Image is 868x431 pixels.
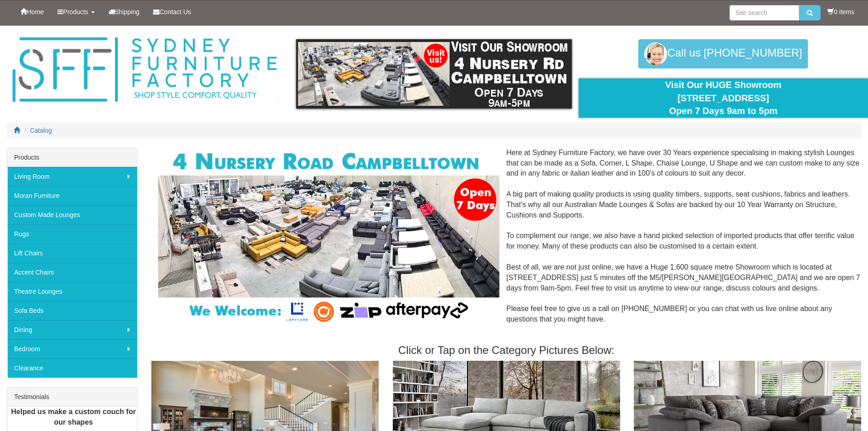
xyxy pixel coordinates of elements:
img: showroom.gif [296,39,572,109]
span: Contact Us [159,8,191,16]
span: Products [63,8,88,16]
a: Catalog [30,127,52,134]
a: Bedroom [7,339,137,358]
span: Home [27,8,44,16]
a: Products [51,0,101,23]
div: Here at Sydney Furniture Factory, we have over 30 Years experience specialising in making stylish... [151,148,861,335]
a: Living Room [7,167,137,186]
a: Accent Chairs [7,263,137,282]
div: Visit Our HUGE Showroom [STREET_ADDRESS] Open 7 Days 9am to 5pm [586,78,861,118]
input: Site search [729,5,799,21]
img: Sydney Furniture Factory [8,35,281,105]
a: Moran Furniture [7,186,137,205]
h3: Click or Tap on the Category Pictures Below: [151,344,861,356]
li: 0 items [827,7,854,16]
a: Home [14,0,51,23]
img: Corner Modular Lounges [158,148,499,325]
a: Clearance [7,358,137,378]
a: Theatre Lounges [7,282,137,301]
div: Testimonials [7,388,137,406]
a: Dining [7,320,137,339]
b: Helped us make a custom couch for our shapes [11,408,136,426]
a: Contact Us [146,0,198,23]
div: Products [7,148,137,167]
a: Rugs [7,224,137,244]
a: Shipping [102,0,147,23]
a: Sofa Beds [7,301,137,320]
span: Shipping [115,8,140,16]
a: Custom Made Lounges [7,205,137,224]
a: Lift Chairs [7,244,137,263]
